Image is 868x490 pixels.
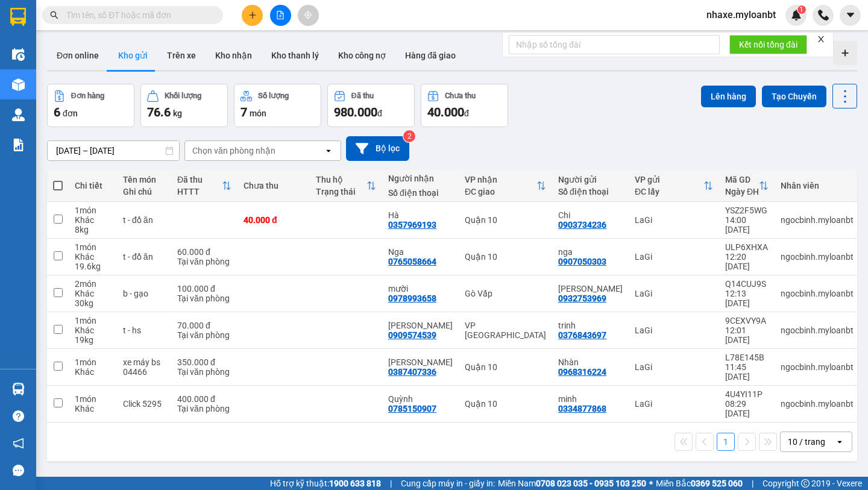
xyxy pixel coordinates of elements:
span: notification [13,438,24,449]
span: file-add [276,11,285,19]
sup: 2 [403,130,415,142]
div: Khối lượng [165,92,201,100]
button: 1 [717,433,735,451]
th: Toggle SortBy [310,170,382,202]
span: | [752,477,753,490]
div: LaGi [635,215,713,225]
div: Ngày ĐH [725,187,759,196]
div: 0909574539 [388,330,436,340]
button: file-add [270,5,291,26]
img: icon-new-feature [791,10,802,20]
input: Nhập số tổng đài [509,35,720,54]
img: logo-vxr [10,8,26,26]
span: Kết nối tổng đài [739,38,797,51]
div: t - đồ ăn [123,252,165,262]
svg: open [324,146,333,155]
div: 12:01 [DATE] [725,325,769,345]
div: 350.000 đ [177,357,231,367]
div: 0785150907 [388,404,436,413]
button: Đã thu980.000đ [327,84,415,127]
span: 6 [54,105,60,119]
div: Quận 10 [465,362,546,372]
div: Tại văn phòng [177,367,231,377]
span: Miền Nam [498,477,646,490]
div: VP nhận [465,175,536,184]
div: Đã thu [351,92,374,100]
div: LaGi [635,289,713,298]
div: Chi [558,210,623,220]
button: Kết nối tổng đài [729,35,807,54]
img: warehouse-icon [12,48,25,61]
div: 1 món [75,206,111,215]
input: Tìm tên, số ĐT hoặc mã đơn [66,8,209,22]
div: 0387407336 [388,367,436,377]
div: 1 món [75,242,111,252]
div: ULP6XHXA [725,242,769,252]
span: Cung cấp máy in - giấy in: [401,477,495,490]
button: Khối lượng76.6kg [140,84,228,127]
div: Tạo kho hàng mới [833,41,857,65]
input: Select a date range. [48,141,179,160]
div: Khác [75,252,111,262]
img: solution-icon [12,139,25,151]
div: Người gửi [558,175,623,184]
div: LaGi [635,252,713,262]
div: LaGi [635,325,713,335]
button: Đơn online [47,41,108,70]
div: t - hs [123,325,165,335]
button: Tạo Chuyến [762,86,826,107]
th: Toggle SortBy [171,170,237,202]
div: Khác [75,215,111,225]
button: Kho gửi [108,41,157,70]
div: L78E145B [725,353,769,362]
div: LaGi [635,399,713,409]
div: 100.000 đ [177,284,231,294]
div: 30 kg [75,298,111,308]
div: 1 món [75,394,111,404]
div: 10 / trang [788,436,825,448]
div: b - gạo [123,289,165,298]
div: 8 kg [75,225,111,234]
div: HTTT [177,187,222,196]
span: aim [304,11,312,19]
span: ⚪️ [649,481,653,486]
span: copyright [801,479,810,488]
div: Vân [388,357,453,367]
strong: 0708 023 035 - 0935 103 250 [536,479,646,488]
div: Khác [75,367,111,377]
sup: 1 [797,5,806,14]
div: 70.000 đ [177,321,231,330]
div: 4U4YI11P [725,389,769,399]
button: Lên hàng [701,86,756,107]
div: ngocbinh.myloanbt [781,252,854,262]
div: 60.000 đ [177,247,231,257]
div: Khác [75,289,111,298]
span: question-circle [13,410,24,422]
span: | [390,477,392,490]
span: Miền Bắc [656,477,743,490]
span: Hỗ trợ kỹ thuật: [270,477,381,490]
div: ngocbinh.myloanbt [781,215,854,225]
div: t - đồ ăn [123,215,165,225]
div: Nhân viên [781,181,854,190]
div: 1 món [75,357,111,367]
span: 40.000 [427,105,464,119]
div: 14:00 [DATE] [725,215,769,234]
svg: open [835,437,844,447]
div: Chưa thu [244,181,304,190]
span: đ [464,108,469,118]
div: VP [GEOGRAPHIC_DATA] [465,321,546,340]
div: Mã GD [725,175,759,184]
div: xe máy bs 04466 [123,357,165,377]
div: Quỳnh [388,394,453,404]
div: Tại văn phòng [177,294,231,303]
span: 980.000 [334,105,377,119]
div: Nga [388,247,453,257]
div: mười [388,284,453,294]
div: nga [558,247,623,257]
span: 1 [799,5,804,14]
div: Trạng thái [316,187,366,196]
button: Kho thanh lý [262,41,329,70]
span: plus [248,11,257,19]
button: Hàng đã giao [395,41,465,70]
